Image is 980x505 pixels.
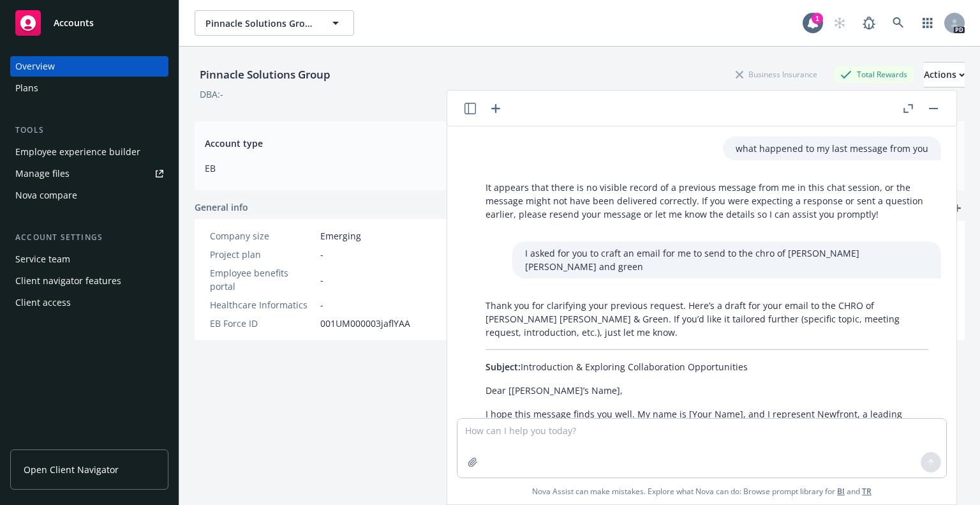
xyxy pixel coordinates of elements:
[736,142,928,155] p: what happened to my last message from you
[812,13,823,24] div: 1
[205,17,316,30] span: Pinnacle Solutions Group
[320,273,323,287] span: -
[729,66,824,82] div: Business Insurance
[10,142,168,162] a: Employee experience builder
[10,231,168,244] div: Account settings
[15,56,55,77] div: Overview
[54,18,94,28] span: Accounts
[210,229,315,243] div: Company size
[834,66,914,82] div: Total Rewards
[320,229,361,243] span: Emerging
[15,163,70,184] div: Manage files
[10,56,168,77] a: Overview
[486,181,928,221] p: It appears that there is no visible record of a previous message from me in this chat session, or...
[532,478,872,504] span: Nova Assist can make mistakes. Explore what Nova can do: Browse prompt library for and
[924,62,965,87] button: Actions
[210,248,315,261] div: Project plan
[827,10,852,36] a: Start snowing
[10,271,168,291] a: Client navigator features
[210,266,315,293] div: Employee benefits portal
[320,248,323,261] span: -
[915,10,940,36] a: Switch app
[856,10,882,36] a: Report a Bug
[15,292,71,313] div: Client access
[525,246,928,273] p: I asked for you to craft an email for me to send to the chro of [PERSON_NAME] [PERSON_NAME] and g...
[15,142,140,162] div: Employee experience builder
[15,78,38,98] div: Plans
[486,360,928,373] p: Introduction & Exploring Collaboration Opportunities
[486,407,928,448] p: I hope this message finds you well. My name is [Your Name], and I represent Newfront, a leading c...
[10,78,168,98] a: Plans
[949,200,965,216] a: add
[205,137,564,150] span: Account type
[320,317,410,330] span: 001UM000003jaflYAA
[195,66,336,83] div: Pinnacle Solutions Group
[200,87,223,101] div: DBA: -
[10,292,168,313] a: Client access
[15,249,70,269] div: Service team
[24,463,119,476] span: Open Client Navigator
[486,361,521,373] span: Subject:
[486,384,928,397] p: Dear [[PERSON_NAME]’s Name],
[837,486,845,497] a: BI
[210,298,315,312] div: Healthcare Informatics
[195,200,248,214] span: General info
[210,317,315,330] div: EB Force ID
[886,10,911,36] a: Search
[10,249,168,269] a: Service team
[320,298,323,312] span: -
[10,124,168,137] div: Tools
[205,162,564,175] span: EB
[10,5,168,41] a: Accounts
[924,63,965,87] div: Actions
[195,10,354,36] button: Pinnacle Solutions Group
[15,271,121,291] div: Client navigator features
[10,163,168,184] a: Manage files
[15,185,77,206] div: Nova compare
[486,299,928,339] p: Thank you for clarifying your previous request. Here’s a draft for your email to the CHRO of [PER...
[862,486,872,497] a: TR
[10,185,168,206] a: Nova compare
